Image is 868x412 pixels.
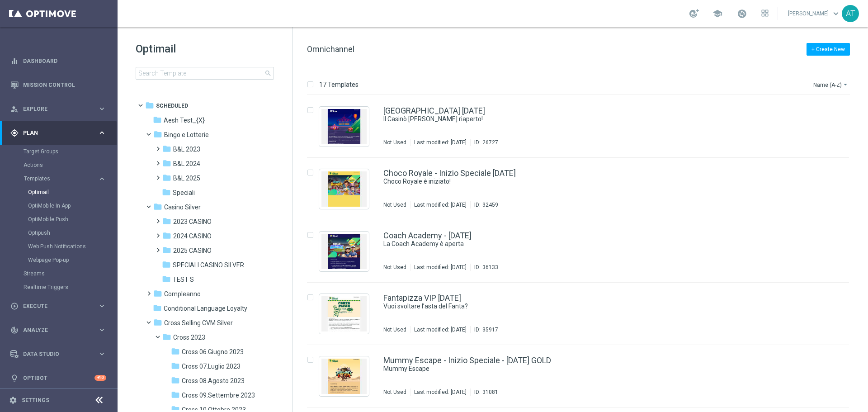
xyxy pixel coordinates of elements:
i: folder [162,173,171,182]
div: Realtime Triggers [24,280,117,294]
i: folder [171,390,180,399]
button: gps_fixed Plan keyboard_arrow_right [10,129,107,137]
img: 31081.jpeg [321,359,367,394]
i: settings [9,396,17,404]
span: Data Studio [23,351,98,357]
span: Cross 2023 [173,333,205,341]
i: folder [153,318,162,327]
a: Webpage Pop-up [28,256,94,264]
a: Fantapizza VIP [DATE] [383,294,461,302]
div: 31081 [482,388,498,396]
i: folder [171,376,180,385]
div: ID: [470,388,498,396]
a: Actions [24,161,94,169]
i: lightbulb [10,374,19,382]
span: Omnichannel [307,44,354,54]
div: +10 [94,375,106,381]
button: Name (A-Z)arrow_drop_down [812,79,850,90]
input: Search Template [136,67,274,80]
span: Scheduled [156,102,188,110]
i: track_changes [10,326,19,334]
div: Not Used [383,201,406,208]
button: Data Studio keyboard_arrow_right [10,350,107,358]
div: Last modified: [DATE] [410,201,470,208]
div: OptiMobile In-App [28,199,117,213]
span: Compleanno [164,290,201,298]
i: folder [153,303,162,313]
button: track_changes Analyze keyboard_arrow_right [10,327,107,334]
a: Streams [24,270,94,277]
div: Vuoi svoltare l’asta del Fanta? [383,302,811,311]
span: Bingo e Lotterie [164,131,209,139]
span: Plan [23,130,98,136]
button: + Create New [807,43,850,56]
a: Optibot [23,366,94,390]
a: Choco Royale è iniziato! [383,177,790,186]
a: Realtime Triggers [24,284,94,291]
div: Actions [24,158,117,172]
a: Mummy Escape [383,365,790,373]
i: folder [162,159,171,168]
button: lightbulb Optibot +10 [10,374,107,382]
div: Templates [24,176,98,181]
div: Explore [10,105,98,113]
i: folder [153,115,162,124]
div: Dashboard [10,49,106,73]
i: keyboard_arrow_right [98,350,106,358]
a: Optipush [28,229,94,237]
div: 26727 [482,139,498,146]
div: Not Used [383,326,406,333]
i: equalizer [10,57,19,65]
span: Cross Selling CVM Silver [164,319,233,327]
div: Data Studio [10,350,98,358]
div: Not Used [383,264,406,271]
span: B&L 2024 [173,160,200,168]
span: 2023 CASINO [173,218,212,226]
a: Il Casinò [PERSON_NAME] riaperto! [383,115,790,123]
div: Web Push Notifications [28,240,117,253]
div: ID: [470,264,498,271]
i: gps_fixed [10,129,19,137]
a: Dashboard [23,49,106,73]
i: folder [171,347,180,356]
i: folder [153,289,162,298]
div: Templates [24,172,117,267]
div: Last modified: [DATE] [410,264,470,271]
div: Optimail [28,185,117,199]
span: Cross 06.Giugno 2023 [182,348,244,356]
div: 32459 [482,201,498,208]
div: Press SPACE to select this row. [298,220,866,283]
i: folder [162,231,171,240]
img: 36133.jpeg [321,234,367,269]
span: search [264,70,272,77]
span: school [712,9,722,19]
div: Last modified: [DATE] [410,139,470,146]
i: folder [162,332,171,341]
span: Casino Silver [164,203,201,211]
i: folder [153,202,162,211]
button: person_search Explore keyboard_arrow_right [10,105,107,113]
a: Settings [22,398,49,403]
div: Not Used [383,388,406,396]
i: keyboard_arrow_right [98,104,106,113]
i: folder [162,260,171,269]
i: folder [162,275,171,284]
a: Mission Control [23,73,106,97]
span: B&L 2023 [173,145,200,153]
div: Optibot [10,366,106,390]
span: Analyze [23,327,98,333]
i: folder [162,188,171,197]
div: Execute [10,302,98,310]
img: 26727.jpeg [321,109,367,144]
p: 17 Templates [319,81,359,89]
span: Execute [23,303,98,309]
span: Conditional Language Loyalty [164,304,247,313]
div: Press SPACE to select this row. [298,95,866,158]
span: 2025 CASINO [173,246,212,255]
div: 36133 [482,264,498,271]
a: Vuoi svoltare l’asta del Fanta? [383,302,790,311]
div: Press SPACE to select this row. [298,283,866,345]
div: Webpage Pop-up [28,253,117,267]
